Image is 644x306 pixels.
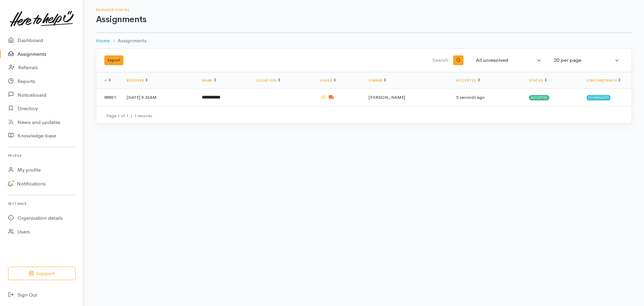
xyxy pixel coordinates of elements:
button: Export [104,55,123,65]
a: Name [202,78,216,83]
button: All unresolved [472,54,546,67]
small: Page 1 of 1 1 records [106,113,152,119]
h6: Profile [8,151,75,160]
span: [PERSON_NAME] [369,94,405,100]
td: [DATE] 9:32AM [121,89,197,106]
button: Support [8,267,75,280]
a: Home [96,37,110,45]
a: Location [256,78,280,83]
a: Circumstance [587,78,621,83]
div: All unresolved [476,56,536,64]
a: Accepted [456,78,480,83]
h6: Provider Portal [96,8,632,12]
td: 88821 [96,89,121,106]
nav: breadcrumb [96,33,632,49]
span: | [130,113,132,119]
a: Received [127,78,148,83]
time: 5 seconds ago [456,94,485,100]
div: 20 per page [554,56,613,64]
a: Flags [320,78,336,83]
button: 20 per page [550,54,624,67]
li: Assignments [110,37,147,45]
h6: Settings [8,199,75,208]
span: Accepted [529,95,549,100]
a: Status [529,78,547,83]
a: # [104,78,111,83]
h1: Assignments [96,15,632,25]
a: Owner [369,78,386,83]
input: Search [288,52,449,69]
span: Community [587,95,610,100]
